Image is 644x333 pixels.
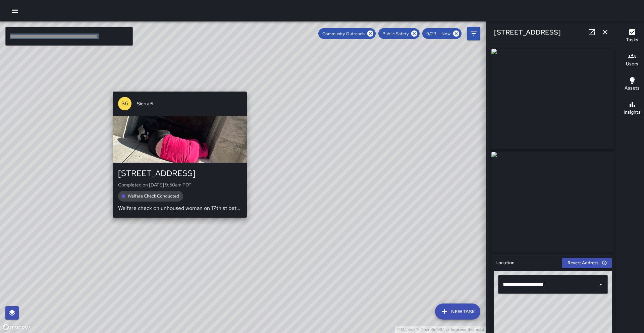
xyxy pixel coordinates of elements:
[124,193,183,199] span: Welfare Check Conducted
[121,100,128,108] p: S6
[626,36,638,44] h6: Tasks
[118,181,241,188] p: Completed on [DATE] 9:50am PDT
[626,60,638,68] h6: Users
[491,152,614,253] img: request_images%2F2ab1f2a0-98ab-11f0-b96e-937cd17d0058
[118,168,241,179] div: [STREET_ADDRESS]
[378,28,420,39] div: Public Safety
[318,28,376,39] div: Community Outreach
[491,49,614,149] img: request_images%2F293b3120-98ab-11f0-b96e-937cd17d0058
[562,258,612,268] button: Revert Address
[422,31,454,37] span: 9/23 — Now
[422,28,462,39] div: 9/23 — Now
[625,85,640,92] h6: Assets
[494,27,561,38] h6: [STREET_ADDRESS]
[467,27,480,40] button: Filters
[495,259,515,267] h6: Location
[137,100,241,107] span: Sierra 6
[620,24,644,48] button: Tasks
[620,97,644,121] button: Insights
[435,303,480,320] button: New Task
[378,31,413,37] span: Public Safety
[113,92,247,218] button: S6Sierra 6[STREET_ADDRESS]Completed on [DATE] 9:50am PDTWelfare Check ConductedWelfare check on u...
[596,280,605,289] button: Open
[118,204,241,212] p: Welfare check on unhoused woman on 17th st between [GEOGRAPHIC_DATA] and [GEOGRAPHIC_DATA]. She i...
[620,48,644,72] button: Users
[620,72,644,97] button: Assets
[318,31,369,37] span: Community Outreach
[624,109,641,116] h6: Insights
